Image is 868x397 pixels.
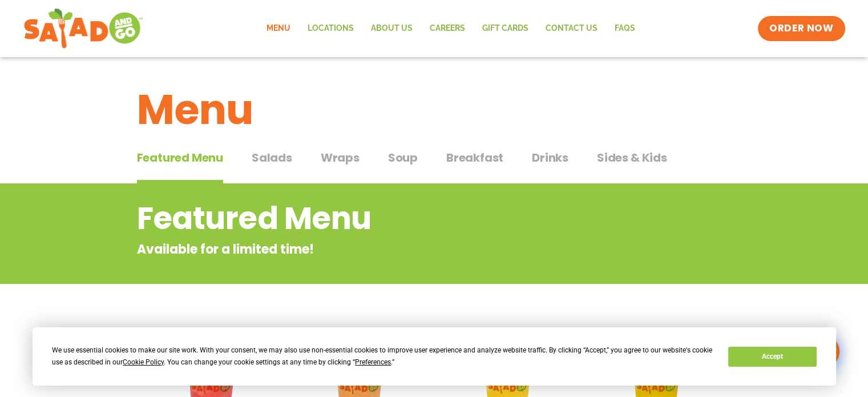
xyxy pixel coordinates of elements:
[421,15,474,42] a: Careers
[758,16,845,41] a: ORDER NOW
[606,15,644,42] a: FAQs
[728,347,816,367] button: Accept
[474,15,537,42] a: GIFT CARDS
[769,22,833,35] span: ORDER NOW
[388,149,418,166] span: Soup
[537,15,606,42] a: Contact Us
[23,6,144,51] img: new-SAG-logo-768×292
[355,358,391,366] span: Preferences
[532,149,568,166] span: Drinks
[137,240,640,259] p: Available for a limited time!
[137,79,732,141] h1: Menu
[299,15,362,42] a: Locations
[137,145,732,184] div: Tabbed content
[258,15,299,42] a: Menu
[362,15,421,42] a: About Us
[52,344,714,368] div: We use essential cookies to make our site work. With your consent, we may also use non-essential ...
[137,149,223,166] span: Featured Menu
[137,195,640,242] h2: Featured Menu
[33,327,836,386] div: Cookie Consent Prompt
[252,149,292,166] span: Salads
[597,149,667,166] span: Sides & Kids
[446,149,503,166] span: Breakfast
[123,358,164,366] span: Cookie Policy
[258,15,644,42] nav: Menu
[321,149,360,166] span: Wraps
